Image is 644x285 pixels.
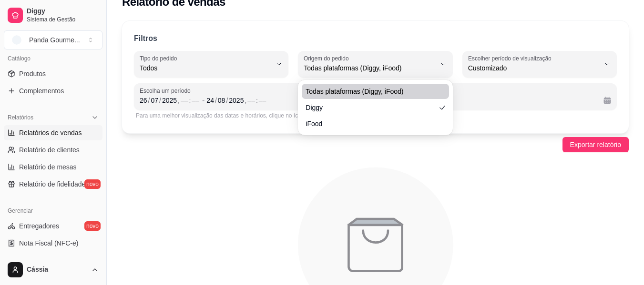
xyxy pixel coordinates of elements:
label: Escolher período de visualização [468,54,554,62]
span: Relatórios [8,114,33,121]
div: Data final [206,95,596,106]
div: ano, Data inicial, [161,96,178,105]
label: Origem do pedido [304,54,352,62]
span: Sistema de Gestão [27,16,99,23]
span: Entregadores [19,221,59,231]
div: mês, Data final, [217,96,226,105]
span: Diggy [306,103,435,112]
span: Customizado [468,63,600,73]
span: Todas plataformas (Diggy, iFood) [304,63,435,73]
div: : [255,96,259,105]
span: Relatório de mesas [19,162,77,172]
div: Panda Gourme ... [29,35,80,45]
p: Filtros [134,33,157,44]
div: / [214,96,218,105]
span: Diggy [27,7,99,16]
span: Relatório de fidelidade [19,179,85,189]
span: Relatório de clientes [19,145,80,155]
div: , [244,96,247,105]
button: Select a team [4,30,102,49]
div: dia, Data inicial, [139,96,148,105]
div: dia, Data final, [205,96,215,105]
div: mês, Data inicial, [150,96,159,105]
span: Produtos [19,69,46,79]
span: Complementos [19,86,64,96]
span: Escolha um período [140,87,611,95]
div: / [225,96,229,105]
span: Todos [140,63,271,73]
span: - [202,95,204,106]
div: hora, Data inicial, [180,96,189,105]
span: iFood [306,119,435,128]
label: Tipo do pedido [140,54,180,62]
div: : [188,96,192,105]
div: Gerenciar [4,203,102,218]
div: Para uma melhor visualização das datas e horários, clique no ícone de calendário. [136,112,615,119]
span: Nota Fiscal (NFC-e) [19,238,78,248]
div: minuto, Data final, [258,96,267,105]
button: Calendário [600,93,615,108]
div: minuto, Data inicial, [191,96,200,105]
div: ano, Data final, [228,96,245,105]
div: Data inicial [140,95,200,106]
div: / [158,96,162,105]
div: Catálogo [4,51,102,66]
div: / [147,96,151,105]
span: Cássia [27,265,87,274]
div: hora, Data final, [246,96,256,105]
span: Relatórios de vendas [19,128,82,138]
span: Todas plataformas (Diggy, iFood) [306,87,435,96]
div: , [177,96,181,105]
span: Exportar relatório [570,139,621,150]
